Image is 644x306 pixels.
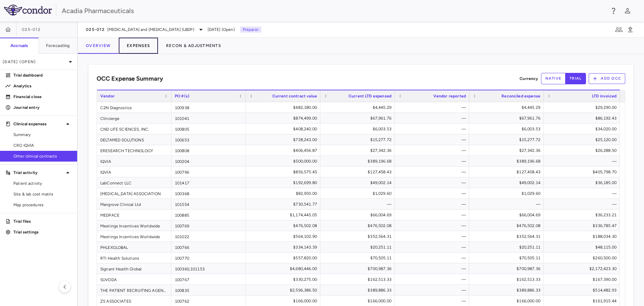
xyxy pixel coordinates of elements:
[13,153,72,159] span: Other clinical contracts
[97,274,171,285] div: SUVODA
[475,188,540,199] div: $1,029.60
[97,167,171,177] div: IQVIA
[62,6,605,16] div: Acadia Pharmaceuticals
[252,199,317,210] div: $730,541.77
[171,134,246,145] div: 100653
[107,27,194,33] span: [MEDICAL_DATA] and [MEDICAL_DATA] (LBDP)
[171,177,246,188] div: 101417
[401,177,466,188] div: —
[401,263,466,274] div: —
[550,220,616,231] div: $336,785.47
[97,134,171,145] div: DELTAMED SOLUTIONS
[252,177,317,188] div: $192,699.80
[10,43,28,49] h6: Accruals
[171,285,246,295] div: 100835
[171,263,246,274] div: 100360,101153
[401,210,466,220] div: —
[175,94,190,98] span: PO #(s)
[208,27,235,33] span: [DATE] (Open)
[158,38,229,54] button: Recon & Adjustments
[13,191,72,197] span: Site & lab cost matrix
[13,180,72,186] span: Patient activity
[171,156,246,166] div: 100204
[475,210,540,220] div: $66,004.69
[252,156,317,167] div: $500,000.00
[550,274,616,285] div: $167,390.00
[252,274,317,285] div: $330,275.00
[97,231,171,242] div: Meetings Incentives Worldwide
[401,124,466,134] div: —
[252,113,317,124] div: $874,499.00
[401,188,466,199] div: —
[171,113,246,123] div: 101041
[326,124,391,134] div: $6,003.53
[326,274,391,285] div: $162,513.33
[475,145,540,156] div: $27,342.36
[326,113,391,124] div: $67,961.76
[240,27,261,33] p: Preparer
[401,242,466,253] div: —
[13,218,72,224] p: Trial files
[252,134,317,145] div: $728,243.00
[252,253,317,263] div: $557,820.00
[97,210,171,220] div: MEDPACE
[252,188,317,199] div: $82,950.00
[97,102,171,113] div: C2N Diagnostics
[550,145,616,156] div: $26,288.50
[171,167,246,177] div: 100796
[97,156,171,166] div: IQVIA
[550,199,616,210] div: —
[401,274,466,285] div: —
[78,38,119,54] button: Overview
[550,102,616,113] div: $29,290.00
[252,167,317,177] div: $856,575.45
[550,113,616,124] div: $86,192.43
[592,94,616,98] span: LTD invoiced
[171,210,246,220] div: 100885
[171,199,246,209] div: 101554
[348,94,391,98] span: Current LTD expensed
[252,210,317,220] div: $1,174,445.05
[13,121,64,127] p: Clinical expenses
[171,102,246,113] div: 100938
[550,242,616,253] div: $48,115.00
[550,231,616,242] div: $188,034.30
[326,220,391,231] div: $476,502.08
[326,199,391,210] div: —
[401,220,466,231] div: —
[46,43,70,49] h6: Forecasting
[13,72,72,78] p: Trial dashboard
[97,188,171,199] div: [MEDICAL_DATA] ASSOCIATION
[3,59,66,65] p: [DATE] (Open)
[401,167,466,177] div: —
[550,156,616,167] div: —
[86,27,105,32] span: 025-012
[171,253,246,263] div: 100770
[589,73,625,84] button: Add OCC
[475,134,540,145] div: $15,277.72
[326,242,391,253] div: $20,251.11
[13,229,72,235] p: Trial settings
[97,177,171,188] div: LabConnect LLC
[475,102,540,113] div: $4,445.29
[550,263,616,274] div: $2,172,423.30
[97,220,171,231] div: Meetings Incentives Worldwide
[252,145,317,156] div: $406,456.87
[171,242,246,252] div: 100766
[501,94,540,98] span: Reconciled expense
[13,142,72,148] span: CRO IQVIA
[475,167,540,177] div: $127,458.43
[326,253,391,263] div: $70,505.11
[475,274,540,285] div: $162,513.33
[550,134,616,145] div: $25,120.00
[475,242,540,253] div: $20,251.11
[13,202,72,208] span: Map procedures
[97,253,171,263] div: RTI Health Solutions
[475,263,540,274] div: $700,987.36
[326,102,391,113] div: $4,445.29
[401,113,466,124] div: —
[550,188,616,199] div: —
[401,102,466,113] div: —
[252,285,317,296] div: $2,596,386.50
[171,145,246,156] div: 100808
